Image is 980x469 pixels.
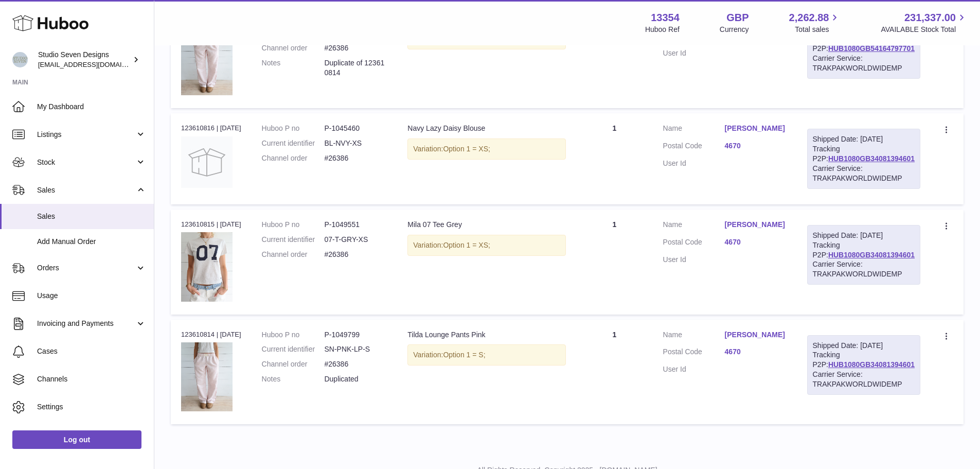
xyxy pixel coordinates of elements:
[813,164,915,183] div: Carrier Service: TRAKPAKWORLDWIDEMP
[663,48,725,58] dt: User Id
[807,225,920,285] div: Tracking P2P:
[262,374,325,384] dt: Notes
[262,359,325,369] dt: Channel order
[12,430,141,449] a: Log out
[576,4,652,109] td: 1
[37,291,146,301] span: Usage
[807,335,920,395] div: Tracking P2P:
[181,26,233,95] img: 68.png
[725,237,787,247] a: 4670
[407,344,566,366] div: Variation:
[789,11,829,25] span: 2,262.88
[12,52,28,67] img: internalAdmin-13354@internal.huboo.com
[576,320,652,425] td: 1
[663,124,725,136] dt: Name
[813,341,915,351] div: Shipped Date: [DATE]
[663,347,725,359] dt: Postal Code
[789,11,841,34] a: 2,262.88 Total sales
[324,220,387,230] dd: P-1049551
[663,220,725,232] dt: Name
[37,212,146,221] span: Sales
[37,346,146,356] span: Cases
[663,141,725,153] dt: Postal Code
[663,364,725,374] dt: User Id
[262,330,325,340] dt: Huboo P no
[813,370,915,389] div: Carrier Service: TRAKPAKWORLDWIDEMP
[813,134,915,144] div: Shipped Date: [DATE]
[37,185,135,195] span: Sales
[443,241,490,249] span: Option 1 = XS;
[324,43,387,53] dd: #26386
[262,235,325,245] dt: Current identifier
[881,11,968,34] a: 231,337.00 AVAILABLE Stock Total
[324,374,387,384] p: Duplicated
[324,344,387,354] dd: SN-PNK-LP-S
[181,342,233,411] img: 68.png
[813,231,915,240] div: Shipped Date: [DATE]
[807,129,920,188] div: Tracking P2P:
[828,251,915,259] a: HUB1080GB34081394601
[181,136,233,188] img: no-photo.jpg
[407,220,566,230] div: Mila 07 Tee Grey
[576,210,652,315] td: 1
[324,359,387,369] dd: #26386
[181,124,241,133] div: 123610816 | [DATE]
[726,11,749,25] strong: GBP
[720,25,749,34] div: Currency
[443,145,490,153] span: Option 1 = XS;
[262,124,325,133] dt: Huboo P no
[262,58,325,78] dt: Notes
[407,124,566,133] div: Navy Lazy Daisy Blouse
[262,250,325,259] dt: Channel order
[828,154,915,163] a: HUB1080GB34081394601
[37,319,135,328] span: Invoicing and Payments
[262,220,325,230] dt: Huboo P no
[663,330,725,342] dt: Name
[181,232,233,301] img: 15_a04a6cd1-5da1-4075-a2f7-1bf5e27fd57b.png
[881,25,968,34] span: AVAILABLE Stock Total
[725,347,787,357] a: 4670
[725,124,787,133] a: [PERSON_NAME]
[37,374,146,384] span: Channels
[324,138,387,148] dd: BL-NVY-XS
[443,351,485,359] span: Option 1 = S;
[37,158,135,167] span: Stock
[324,58,387,78] p: Duplicate of 123610814
[663,159,725,168] dt: User Id
[37,130,135,140] span: Listings
[324,235,387,245] dd: 07-T-GRY-XS
[181,220,241,229] div: 123610815 | [DATE]
[807,19,920,79] div: Tracking P2P:
[828,360,915,369] a: HUB1080GB34081394601
[37,263,135,273] span: Orders
[725,141,787,151] a: 4670
[663,255,725,265] dt: User Id
[37,402,146,412] span: Settings
[813,259,915,279] div: Carrier Service: TRAKPAKWORLDWIDEMP
[828,44,915,53] a: HUB1080GB54164797701
[795,25,841,34] span: Total sales
[663,237,725,250] dt: Postal Code
[645,25,680,34] div: Huboo Ref
[576,113,652,204] td: 1
[324,250,387,259] dd: #26386
[407,235,566,256] div: Variation:
[324,330,387,340] dd: P-1049799
[651,11,680,25] strong: 13354
[407,138,566,160] div: Variation:
[181,330,241,339] div: 123610814 | [DATE]
[725,330,787,340] a: [PERSON_NAME]
[324,124,387,133] dd: P-1045460
[725,220,787,230] a: [PERSON_NAME]
[262,43,325,53] dt: Channel order
[813,54,915,73] div: Carrier Service: TRAKPAKWORLDWIDEMP
[262,153,325,163] dt: Channel order
[37,102,146,112] span: My Dashboard
[38,50,131,70] div: Studio Seven Designs
[38,60,151,68] span: [EMAIL_ADDRESS][DOMAIN_NAME]
[324,153,387,163] dd: #26386
[37,237,146,247] span: Add Manual Order
[407,330,566,340] div: Tilda Lounge Pants Pink
[262,138,325,148] dt: Current identifier
[262,344,325,354] dt: Current identifier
